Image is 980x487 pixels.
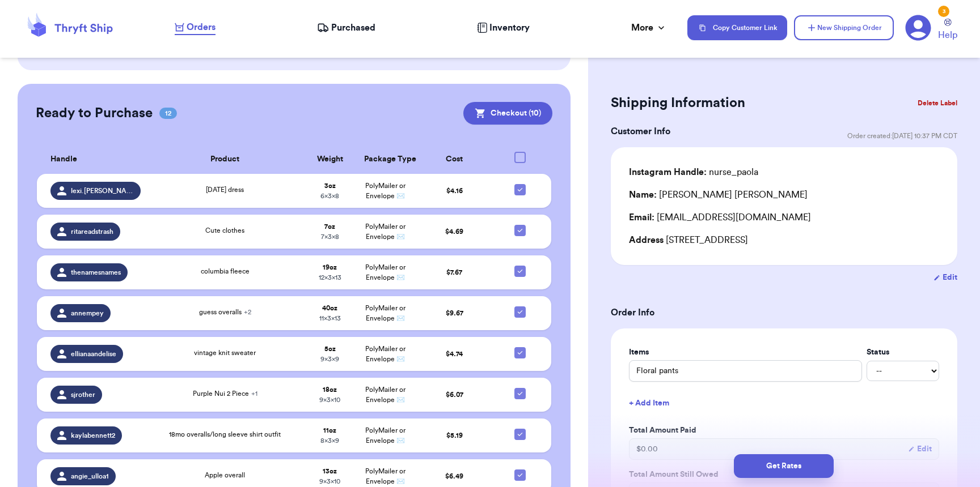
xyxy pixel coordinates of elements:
h2: Shipping Information [611,94,745,112]
span: 11 x 3 x 13 [319,315,341,322]
span: PolyMailer or Envelope ✉️ [365,427,405,444]
button: New Shipping Order [794,15,894,40]
th: Cost [413,145,496,174]
label: Status [867,347,939,358]
span: $ 5.19 [446,432,463,439]
span: 9 x 3 x 9 [320,356,339,362]
strong: 7 oz [324,223,335,230]
span: vintage knit sweater [194,349,256,356]
button: Checkout (10) [463,102,552,125]
a: Inventory [477,21,530,35]
a: 3 [905,15,931,41]
span: Name: [629,190,657,199]
span: Handle [50,153,77,165]
span: PolyMailer or Envelope ✉️ [365,386,405,403]
span: Order created: [DATE] 10:37 PM CDT [847,131,957,140]
span: + 2 [244,309,251,315]
div: nurse_paola [629,165,758,179]
div: [EMAIL_ADDRESS][DOMAIN_NAME] [629,211,939,224]
span: $ 6.49 [445,473,463,480]
th: Weight [302,145,357,174]
div: [STREET_ADDRESS] [629,233,939,247]
span: PolyMailer or Envelope ✉️ [365,223,405,240]
strong: 5 oz [324,345,336,352]
span: ellianaandelise [71,349,116,358]
span: Address [629,236,664,245]
span: PolyMailer or Envelope ✉️ [365,264,405,281]
button: + Add Item [624,391,944,416]
strong: 13 oz [323,468,337,475]
span: thenamesnames [71,268,121,277]
strong: 11 oz [323,427,336,434]
span: 18mo overalls/long sleeve shirt outfit [169,431,281,438]
span: + 1 [251,390,257,397]
span: PolyMailer or Envelope ✉️ [365,468,405,485]
span: $ 7.67 [446,269,462,276]
span: $ 4.74 [446,351,463,357]
span: lexi.[PERSON_NAME] [71,186,134,195]
button: Delete Label [913,91,962,116]
span: Inventory [489,21,530,35]
span: $ 9.67 [446,310,463,317]
a: Help [938,19,957,42]
label: Items [629,347,862,358]
span: 9 x 3 x 10 [319,396,340,403]
span: 7 x 3 x 8 [321,233,339,240]
span: PolyMailer or Envelope ✉️ [365,345,405,362]
a: Purchased [317,21,375,35]
span: guess overalls [199,309,251,315]
span: columbia fleece [201,268,250,275]
span: Instagram Handle: [629,168,707,177]
div: More [631,21,667,35]
strong: 40 oz [322,305,337,311]
div: [PERSON_NAME] [PERSON_NAME] [629,188,808,202]
span: Purple Nui 2 Piece [193,390,257,397]
span: [DATE] dress [206,186,244,193]
span: 8 x 3 x 9 [320,437,339,444]
th: Product [147,145,302,174]
span: Apple overall [205,472,245,479]
span: 12 x 3 x 13 [319,274,341,281]
h2: Ready to Purchase [36,104,153,122]
strong: 19 oz [323,264,337,271]
span: $ 4.69 [445,228,463,235]
span: annempey [71,309,104,318]
button: Get Rates [734,454,834,478]
strong: 18 oz [323,386,337,393]
button: Edit [908,443,932,455]
span: $ 4.16 [446,187,463,194]
button: Edit [933,272,957,283]
span: 9 x 3 x 10 [319,478,340,485]
span: $ 6.07 [446,391,463,398]
span: PolyMailer or Envelope ✉️ [365,182,405,199]
span: ritareadstrash [71,227,113,236]
span: kaylabennett2 [71,431,115,440]
button: Copy Customer Link [687,15,787,40]
h3: Customer Info [611,125,670,138]
span: 12 [159,108,177,119]
h3: Order Info [611,306,957,319]
span: Help [938,28,957,42]
span: Orders [187,20,216,34]
strong: 3 oz [324,182,336,189]
span: sjrother [71,390,95,399]
span: Email: [629,213,654,222]
span: $ 0.00 [636,443,658,455]
span: PolyMailer or Envelope ✉️ [365,305,405,322]
span: Purchased [331,21,375,35]
div: 3 [938,6,949,17]
th: Package Type [357,145,412,174]
span: angie_ulloa1 [71,472,109,481]
span: 6 x 3 x 8 [320,193,339,199]
label: Total Amount Paid [629,425,939,436]
a: Orders [175,20,216,35]
span: Cute clothes [205,227,244,234]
